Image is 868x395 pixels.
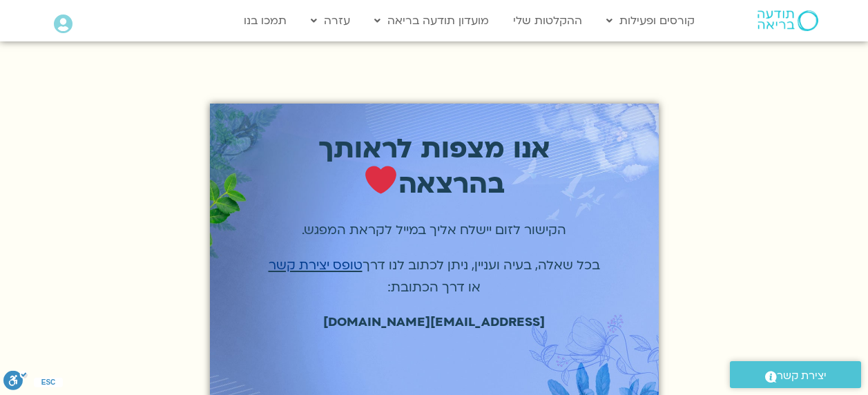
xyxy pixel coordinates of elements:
[265,133,604,200] p: אנו מצפות לראותך בהרצאה
[269,257,363,274] a: טופס יצירת קשר
[367,8,496,34] a: מועדון תודעה בריאה
[365,164,396,195] img: ❤️
[307,307,561,338] a: [EMAIL_ADDRESS][DOMAIN_NAME]
[599,8,702,34] a: קורסים ופעילות
[506,8,589,34] a: ההקלטות שלי
[304,8,357,34] a: עזרה
[265,220,604,242] p: הקישור לזום יישלח אליך במייל לקראת המפגש.
[265,255,604,298] p: בכל שאלה, בעיה ועניין, ניתן לכתוב לנו דרך או דרך הכתובת:
[758,10,818,31] img: תודעה בריאה
[730,361,861,388] a: יצירת קשר
[777,367,827,385] span: יצירת קשר
[323,315,545,329] span: [EMAIL_ADDRESS][DOMAIN_NAME]
[237,8,293,34] a: תמכו בנו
